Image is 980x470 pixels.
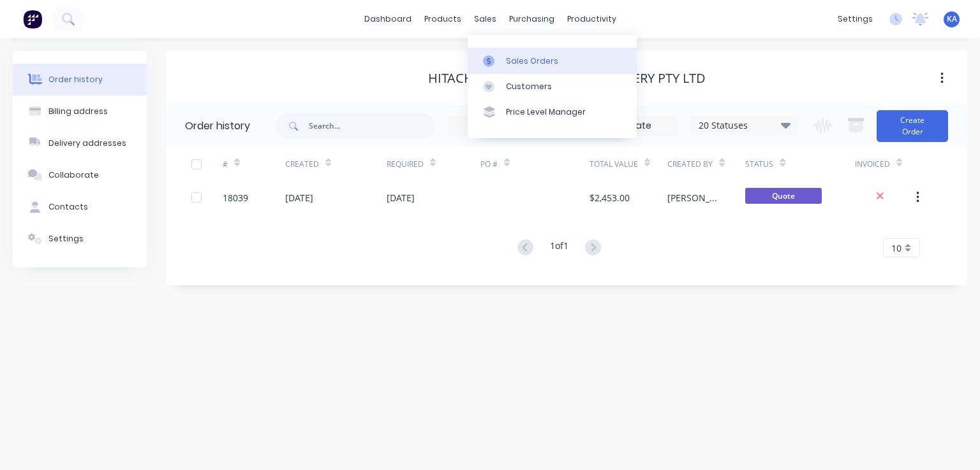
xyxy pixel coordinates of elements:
div: Billing address [48,106,108,117]
div: Total Value [590,146,667,182]
div: 20 Statuses [691,118,798,132]
div: Required [387,159,424,170]
a: Price Level Manager [468,99,637,125]
div: Created By [667,159,713,170]
div: # [223,159,228,170]
div: Order history [185,118,250,134]
div: Customers [506,81,552,92]
div: PO # [480,146,590,182]
div: Invoiced [855,159,890,170]
a: Customers [468,74,637,99]
div: purchasing [503,10,561,29]
input: Search... [309,113,435,139]
input: Order Date [449,117,556,136]
div: [DATE] [387,191,415,204]
div: Order history [48,74,103,85]
div: Status [745,146,854,182]
button: Billing address [13,96,147,127]
div: Created [285,159,319,170]
div: settings [831,10,879,29]
button: Settings [13,223,147,255]
div: Status [745,159,773,170]
div: 1 of 1 [550,239,568,257]
button: Create Order [877,110,948,142]
a: dashboard [358,10,418,29]
div: Created By [667,146,745,182]
span: KA [947,13,957,25]
div: [DATE] [285,191,313,204]
span: Quote [745,188,822,204]
div: # [223,146,285,182]
button: Delivery addresses [13,127,147,159]
div: [PERSON_NAME] [667,191,720,204]
div: Sales Orders [506,55,558,67]
span: 10 [891,241,902,255]
div: Price Level Manager [506,106,586,118]
div: sales [468,10,503,29]
div: $2,453.00 [590,191,630,204]
div: Created [285,146,387,182]
div: Contacts [48,201,88,213]
img: Factory [23,10,42,29]
div: Total Value [590,159,638,170]
button: Order history [13,64,147,96]
div: Invoiced [855,146,917,182]
div: productivity [561,10,623,29]
div: products [418,10,468,29]
div: Settings [48,233,84,245]
div: PO # [480,159,498,170]
a: Sales Orders [468,48,637,73]
div: Delivery addresses [48,138,126,149]
button: Collaborate [13,159,147,191]
div: Required [387,146,480,182]
button: Contacts [13,191,147,223]
div: Collaborate [48,169,99,181]
div: 18039 [223,191,248,204]
div: Hitachi Construction Machinery Pty Ltd [428,71,706,86]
